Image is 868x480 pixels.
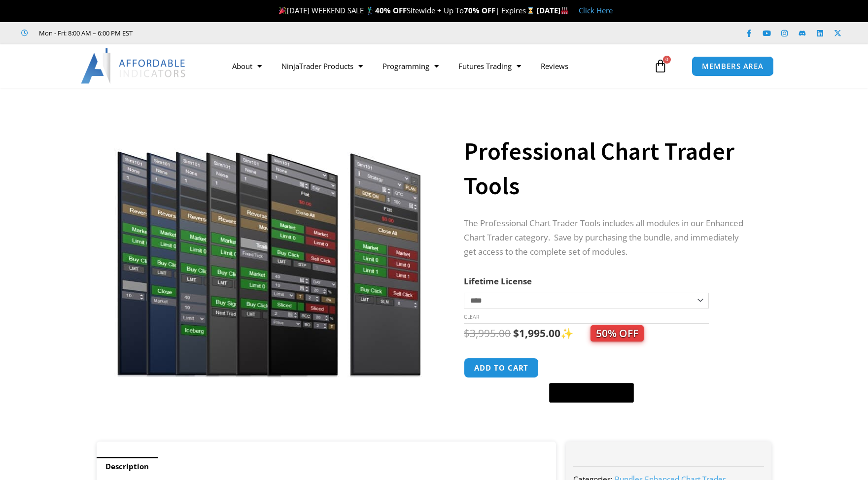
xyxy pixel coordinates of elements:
[97,457,158,476] a: Description
[110,105,427,377] img: ProfessionalToolsBundlePage
[375,5,407,15] strong: 40% OFF
[449,55,531,77] a: Futures Trading
[560,326,644,340] span: ✨
[277,5,536,15] span: [DATE] WEEKEND SALE 🏌️‍♂️ Sitewide + Up To | Expires
[272,55,373,77] a: NinjaTrader Products
[464,134,752,203] h1: Professional Chart Trader Tools
[663,56,671,64] span: 0
[464,275,532,287] label: Lifetime License
[464,313,479,320] a: Clear options
[537,5,569,15] strong: [DATE]
[547,356,636,380] iframe: Secure express checkout frame
[692,56,774,76] a: MEMBERS AREA
[579,5,613,15] a: Click Here
[146,28,294,38] iframe: Customer reviews powered by Trustpilot
[513,326,519,340] span: $
[222,55,651,77] nav: Menu
[513,326,560,340] bdi: 1,995.00
[36,27,133,39] span: Mon - Fri: 8:00 AM – 6:00 PM EST
[81,48,187,84] img: LogoAI | Affordable Indicators – NinjaTrader
[531,55,578,77] a: Reviews
[590,325,644,342] span: 50% OFF
[527,7,534,14] img: ⌛
[561,7,568,14] img: 🏭
[222,55,272,77] a: About
[464,326,470,340] span: $
[639,52,682,80] a: 0
[279,7,286,14] img: 🎉
[464,358,539,378] button: Add to cart
[373,55,449,77] a: Programming
[464,5,495,15] strong: 70% OFF
[464,216,752,259] p: The Professional Chart Trader Tools includes all modules in our Enhanced Chart Trader category. S...
[464,326,511,340] bdi: 3,995.00
[549,383,634,403] button: Buy with GPay
[702,63,764,70] span: MEMBERS AREA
